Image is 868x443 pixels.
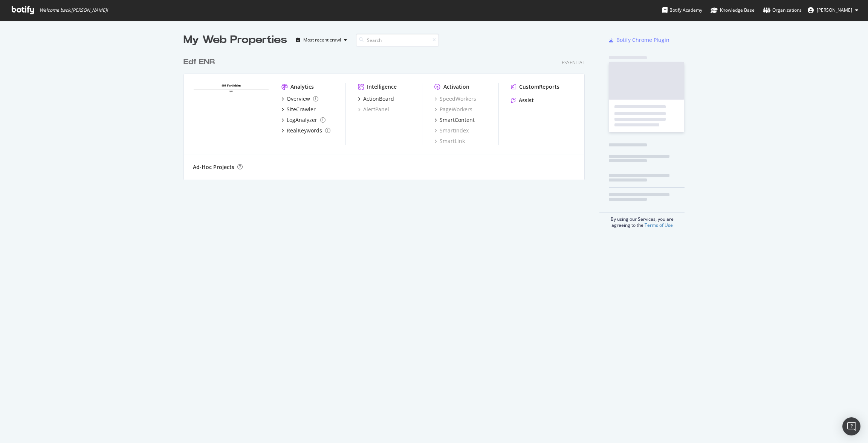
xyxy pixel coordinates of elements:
[193,83,269,144] img: edf-solutions-solaires.com
[293,34,350,46] button: Most recent crawl
[287,95,310,103] div: Overview
[817,7,852,13] span: Florian Fouillouse
[443,83,469,91] div: Activation
[616,36,669,44] div: Botify Chrome Plugin
[599,212,685,228] div: By using our Services, you are agreeing to the
[434,116,475,124] a: SmartContent
[367,83,397,91] div: Intelligence
[193,163,234,171] div: Ad-Hoc Projects
[434,95,476,103] a: SpeedWorkers
[183,48,591,180] div: grid
[763,6,802,14] div: Organizations
[711,6,755,14] div: Knowledge Base
[519,97,534,104] div: Assist
[434,106,472,113] a: PageWorkers
[562,59,585,66] div: Essential
[40,7,108,13] span: Welcome back, [PERSON_NAME] !
[356,34,439,47] input: Search
[287,106,316,113] div: SiteCrawler
[842,417,860,435] div: Open Intercom Messenger
[281,106,316,113] a: SiteCrawler
[303,38,341,42] div: Most recent crawl
[287,116,317,124] div: LogAnalyzer
[281,127,330,134] a: RealKeywords
[281,116,325,124] a: LogAnalyzer
[281,95,318,103] a: Overview
[434,127,469,134] a: SmartIndex
[183,57,215,68] div: Edf ENR
[511,83,559,91] a: CustomReports
[645,222,673,228] a: Terms of Use
[183,57,218,68] a: Edf ENR
[519,83,559,91] div: CustomReports
[511,97,534,104] a: Assist
[290,83,314,91] div: Analytics
[183,32,287,48] div: My Web Properties
[802,4,864,16] button: [PERSON_NAME]
[434,137,465,145] a: SmartLink
[440,116,475,124] div: SmartContent
[287,127,322,134] div: RealKeywords
[662,6,702,14] div: Botify Academy
[358,95,394,103] a: ActionBoard
[358,106,389,113] a: AlertPanel
[363,95,394,103] div: ActionBoard
[609,36,669,44] a: Botify Chrome Plugin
